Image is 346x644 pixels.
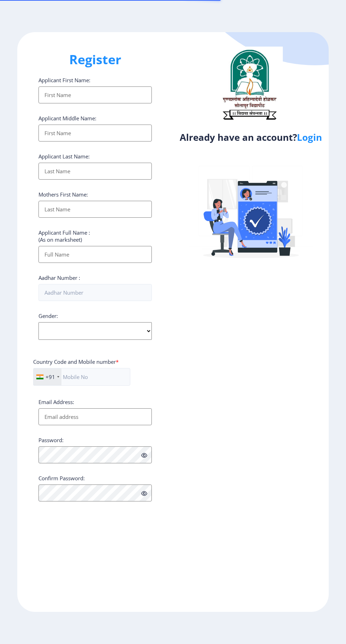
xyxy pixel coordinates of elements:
[38,229,90,243] label: Applicant Full Name : (As on marksheet)
[38,201,152,218] input: Last Name
[189,152,313,276] img: Verified-rafiki.svg
[46,373,55,380] div: +91
[38,153,90,160] label: Applicant Last Name:
[38,115,96,122] label: Applicant Middle Name:
[38,312,58,319] label: Gender:
[38,51,152,68] h1: Register
[38,125,152,142] input: First Name
[38,408,152,425] input: Email address
[38,163,152,180] input: Last Name
[38,475,85,482] label: Confirm Password:
[34,368,61,385] div: India (भारत): +91
[38,398,74,405] label: Email Address:
[216,47,283,122] img: logo
[38,274,80,281] label: Aadhar Number :
[38,284,152,301] input: Aadhar Number
[38,77,90,84] label: Applicant First Name:
[38,246,152,263] input: Full Name
[38,191,88,198] label: Mothers First Name:
[178,132,323,143] h4: Already have an account?
[33,368,130,386] input: Mobile No
[38,86,152,103] input: First Name
[38,437,64,444] label: Password:
[297,131,322,144] a: Login
[33,358,119,365] label: Country Code and Mobile number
